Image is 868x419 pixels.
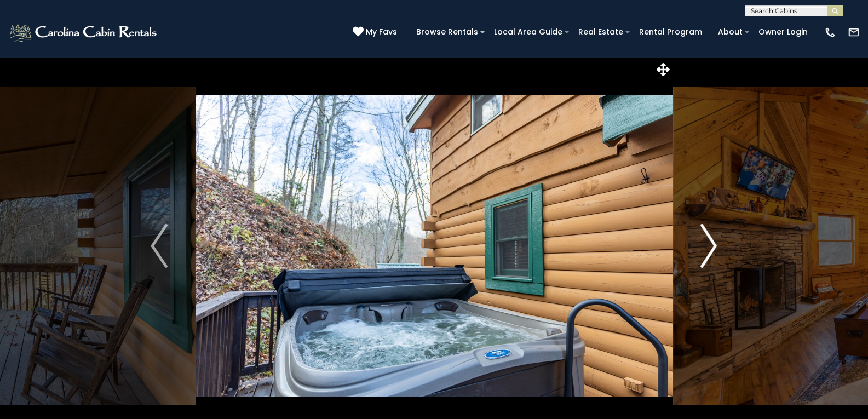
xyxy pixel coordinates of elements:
[353,26,400,38] a: My Favs
[411,24,484,41] a: Browse Rentals
[634,24,708,41] a: Rental Program
[848,26,860,38] img: mail-regular-white.png
[824,26,836,38] img: phone-regular-white.png
[753,24,813,41] a: Owner Login
[8,21,160,43] img: White-1-2.png
[151,224,167,268] img: arrow
[700,224,717,268] img: arrow
[366,26,397,38] span: My Favs
[712,24,748,41] a: About
[488,24,568,41] a: Local Area Guide
[573,24,629,41] a: Real Estate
